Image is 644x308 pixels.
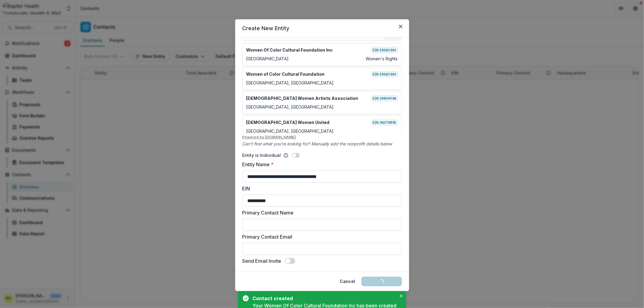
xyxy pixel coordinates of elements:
label: Primary Contact Name [242,209,398,216]
p: [GEOGRAPHIC_DATA], [GEOGRAPHIC_DATA] [246,128,334,134]
span: EIN: 942730595 [371,119,398,125]
div: Women of Color Cultural FoundationEIN:593621843[GEOGRAPHIC_DATA], [GEOGRAPHIC_DATA] [242,67,402,90]
div: Contact created [252,295,394,302]
button: Close [398,292,405,300]
p: Entity is Individual [242,152,281,158]
p: Women Of Color Cultural Foundation Inc [246,47,333,53]
p: [DEMOGRAPHIC_DATA] Women Artists Association [246,95,358,101]
label: Send Email Invite [242,257,281,265]
header: Create New Entity [235,19,409,37]
p: [DEMOGRAPHIC_DATA] Women United [246,119,330,125]
p: [GEOGRAPHIC_DATA], [GEOGRAPHIC_DATA] [246,104,334,110]
p: [GEOGRAPHIC_DATA], [GEOGRAPHIC_DATA] [246,80,334,86]
label: Primary Contact Email [242,233,398,240]
i: Can't find what you're looking for? Manually add the nonprofit details below [242,141,392,146]
button: Close [396,22,405,31]
span: EIN: 204544106 [371,95,398,101]
label: Entity Name [242,161,398,168]
a: [DOMAIN_NAME] [265,135,296,139]
label: EIN [242,185,398,192]
div: [DEMOGRAPHIC_DATA] Women Artists AssociationEIN:204544106[GEOGRAPHIC_DATA], [GEOGRAPHIC_DATA] [242,91,402,114]
p: [GEOGRAPHIC_DATA] [246,56,289,62]
button: Cancel [336,277,359,286]
span: EIN: 593621843 [371,71,398,77]
p: Women of Color Cultural Foundation [246,71,325,77]
div: [DEMOGRAPHIC_DATA] Women UnitedEIN:942730595[GEOGRAPHIC_DATA], [GEOGRAPHIC_DATA] [242,115,402,138]
u: Powered by [242,135,402,140]
span: EIN: 593621843 [371,47,398,53]
div: Women Of Color Cultural Foundation IncEIN:593621843[GEOGRAPHIC_DATA]Women's Rights [242,43,402,66]
p: Women's Rights [366,56,398,62]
